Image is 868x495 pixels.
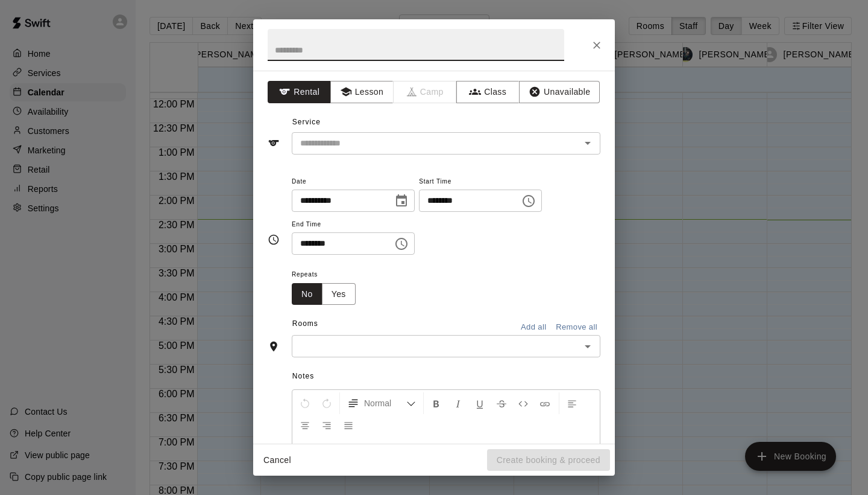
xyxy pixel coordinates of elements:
span: Service [292,118,321,126]
button: Choose time, selected time is 12:00 AM [517,189,541,213]
span: Normal [364,397,406,409]
button: Yes [322,283,356,305]
button: Format Italics [448,392,468,414]
button: Format Bold [426,392,447,414]
span: Repeats [292,267,365,283]
button: Center Align [295,414,315,436]
button: Justify Align [338,414,359,436]
button: Add all [514,318,553,337]
button: Close [586,34,608,56]
button: Formatting Options [342,392,421,414]
span: Date [292,174,415,190]
svg: Service [268,137,280,149]
button: Undo [295,392,315,414]
button: Insert Code [513,392,533,414]
span: Start Time [419,174,542,190]
button: Insert Link [535,392,555,414]
button: Cancel [258,449,297,471]
button: Unavailable [519,81,600,103]
button: Format Strikethrough [491,392,512,414]
svg: Timing [268,234,280,246]
span: End Time [292,217,415,233]
button: Right Align [316,414,337,436]
span: Camps can only be created in the Services page [394,81,457,103]
button: Choose time, selected time is 12:30 AM [389,232,414,256]
svg: Rooms [268,340,280,353]
button: No [292,283,322,305]
button: Rental [268,81,331,103]
button: Format Underline [470,392,490,414]
button: Open [579,135,596,152]
button: Left Align [562,392,582,414]
span: Notes [292,367,600,386]
button: Class [456,81,520,103]
button: Redo [316,392,337,414]
div: outlined button group [292,283,356,305]
button: Choose date, selected date is Sep 18, 2025 [389,189,414,213]
button: Open [579,338,596,355]
span: Rooms [292,319,318,328]
button: Remove all [553,318,600,337]
button: Lesson [330,81,394,103]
